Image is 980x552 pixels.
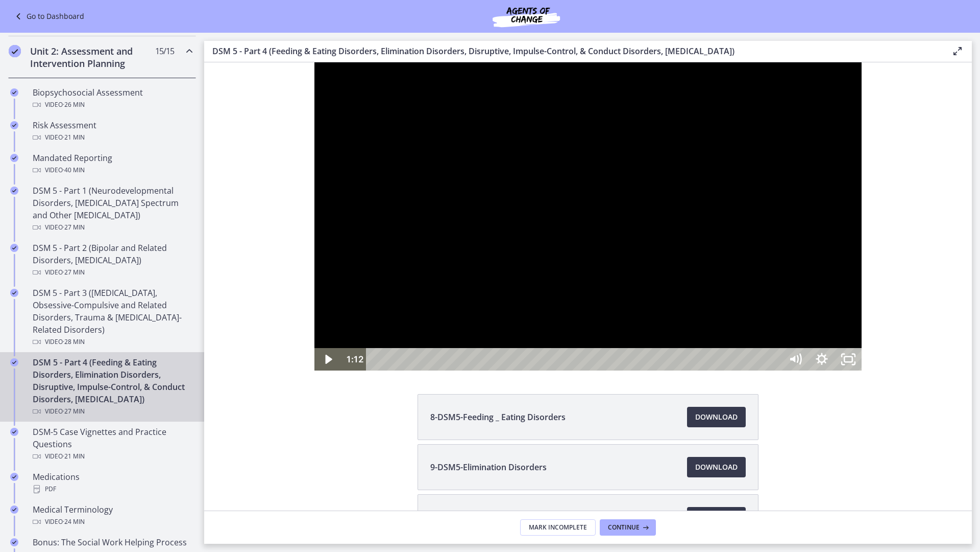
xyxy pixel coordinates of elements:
i: Completed [10,187,18,195]
a: Download [687,407,746,427]
a: Download [687,457,746,477]
i: Completed [10,428,18,436]
button: Mark Incomplete [520,519,596,536]
span: · 28 min [63,336,85,348]
div: Video [33,266,192,279]
span: · 24 min [63,516,85,528]
a: Download [687,507,746,527]
span: · 21 min [63,450,85,463]
button: Show settings menu [604,286,631,308]
button: Mute [578,286,604,308]
div: DSM 5 - Part 4 (Feeding & Eating Disorders, Elimination Disorders, Disruptive, Impulse-Control, &... [33,356,192,418]
i: Completed [10,505,18,514]
i: Completed [10,473,18,481]
div: Video [33,131,192,144]
div: Video [33,405,192,418]
button: Unfullscreen [631,286,657,308]
div: Biopsychosocial Assessment [33,86,192,111]
span: 9-DSM5-Elimination Disorders [430,461,547,473]
div: DSM 5 - Part 1 (Neurodevelopmental Disorders, [MEDICAL_DATA] Spectrum and Other [MEDICAL_DATA]) [33,185,192,234]
h2: Unit 2: Assessment and Intervention Planning [30,45,155,70]
span: · 27 min [63,405,85,418]
div: Video [33,516,192,528]
div: Medical Terminology [33,503,192,528]
span: · 40 min [63,164,85,176]
span: · 26 min [63,99,85,111]
div: Mandated Reporting [33,152,192,176]
div: Video [33,450,192,463]
i: Completed [10,88,18,97]
i: Completed [10,244,18,252]
span: · 21 min [63,131,85,144]
span: Continue [608,523,640,532]
div: DSM-5 Case Vignettes and Practice Questions [33,426,192,463]
span: 8-DSM5-Feeding _ Eating Disorders [430,411,566,423]
span: 15 / 15 [155,45,174,57]
span: Download [695,461,738,473]
div: Video [33,99,192,111]
h3: DSM 5 - Part 4 (Feeding & Eating Disorders, Elimination Disorders, Disruptive, Impulse-Control, &... [212,45,935,57]
i: Completed [10,538,18,546]
div: Medications [33,471,192,495]
i: Completed [9,45,21,57]
div: Video [33,336,192,348]
iframe: Video Lesson [204,62,972,371]
div: PDF [33,483,192,495]
span: Download [695,411,738,423]
i: Completed [10,121,18,129]
i: Completed [10,358,18,366]
div: DSM 5 - Part 3 ([MEDICAL_DATA], Obsessive-Compulsive and Related Disorders, Trauma & [MEDICAL_DAT... [33,287,192,348]
a: Go to Dashboard [12,10,84,22]
div: Video [33,164,192,176]
div: Video [33,221,192,234]
span: Mark Incomplete [529,523,587,532]
button: Continue [600,519,656,536]
div: DSM 5 - Part 2 (Bipolar and Related Disorders, [MEDICAL_DATA]) [33,242,192,279]
div: Risk Assessment [33,119,192,144]
i: Completed [10,154,18,162]
span: · 27 min [63,266,85,279]
img: Agents of Change [465,4,587,29]
i: Completed [10,289,18,297]
span: · 27 min [63,221,85,234]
